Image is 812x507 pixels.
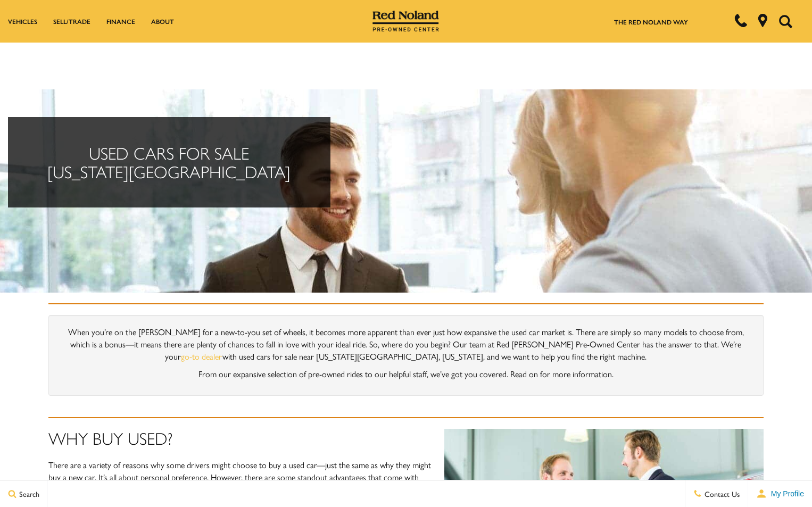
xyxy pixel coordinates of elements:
img: Red Noland Pre-Owned [372,11,440,32]
a: Red Noland Pre-Owned [372,14,440,25]
p: There are a variety of reasons why some drivers might choose to buy a used car—just the same as w... [48,459,763,495]
span: My Profile [767,489,804,498]
p: From our expansive selection of pre-owned rides to our helpful staff, we’ve got you covered. Read... [59,368,752,380]
span: Search [16,488,39,499]
p: When you’re on the [PERSON_NAME] for a new-to-you set of wheels, it becomes more apparent than ev... [59,326,752,362]
h2: Used Cars for Sale [US_STATE][GEOGRAPHIC_DATA] [24,144,314,181]
button: Open the search field [775,1,796,42]
button: user-profile-menu [748,480,812,507]
h2: Why Buy Used? [48,429,763,447]
a: The Red Noland Way [614,17,688,27]
a: go-to dealer [181,350,222,362]
span: Contact Us [702,488,740,499]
